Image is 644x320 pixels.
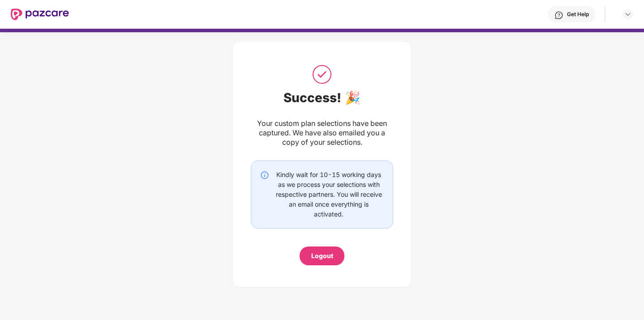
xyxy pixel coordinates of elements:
[251,90,393,105] div: Success! 🎉
[311,251,333,261] div: Logout
[251,119,393,147] div: Your custom plan selections have been captured. We have also emailed you a copy of your selections.
[11,9,69,20] img: New Pazcare Logo
[260,171,269,180] img: svg+xml;base64,PHN2ZyBpZD0iSW5mby0yMHgyMCIgeG1sbnM9Imh0dHA6Ly93d3cudzMub3JnLzIwMDAvc3ZnIiB3aWR0aD...
[311,63,333,86] img: svg+xml;base64,PHN2ZyB3aWR0aD0iNTAiIGhlaWdodD0iNTAiIHZpZXdCb3g9IjAgMCA1MCA1MCIgZmlsbD0ibm9uZSIgeG...
[567,11,589,18] div: Get Help
[554,11,563,20] img: svg+xml;base64,PHN2ZyBpZD0iSGVscC0zMngzMiIgeG1sbnM9Imh0dHA6Ly93d3cudzMub3JnLzIwMDAvc3ZnIiB3aWR0aD...
[274,170,384,219] div: Kindly wait for 10-15 working days as we process your selections with respective partners. You wi...
[624,11,631,18] img: svg+xml;base64,PHN2ZyBpZD0iRHJvcGRvd24tMzJ4MzIiIHhtbG5zPSJodHRwOi8vd3d3LnczLm9yZy8yMDAwL3N2ZyIgd2...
